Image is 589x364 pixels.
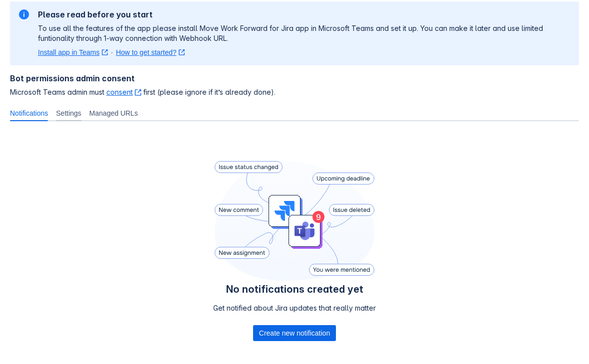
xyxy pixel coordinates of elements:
[213,303,376,313] p: Get notified about Jira updates that really matter
[56,108,81,118] span: Settings
[38,9,571,19] h2: Please read before you start
[116,47,185,57] a: How to get started?
[38,23,571,43] p: To use all the features of the app please install Move Work Forward for Jira app in Microsoft Tea...
[89,108,138,118] span: Managed URLs
[10,108,48,118] span: Notifications
[38,47,108,57] a: Install app in Teams
[10,73,579,83] h4: Bot permissions admin consent
[106,88,141,96] a: consent
[213,283,376,295] h4: No notifications created yet
[259,325,330,341] span: Create new notification
[253,325,336,341] button: Create new notification
[10,87,579,97] span: Microsoft Teams admin must first (please ignore if it’s already done).
[18,8,30,20] span: information
[253,325,336,341] div: Button group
